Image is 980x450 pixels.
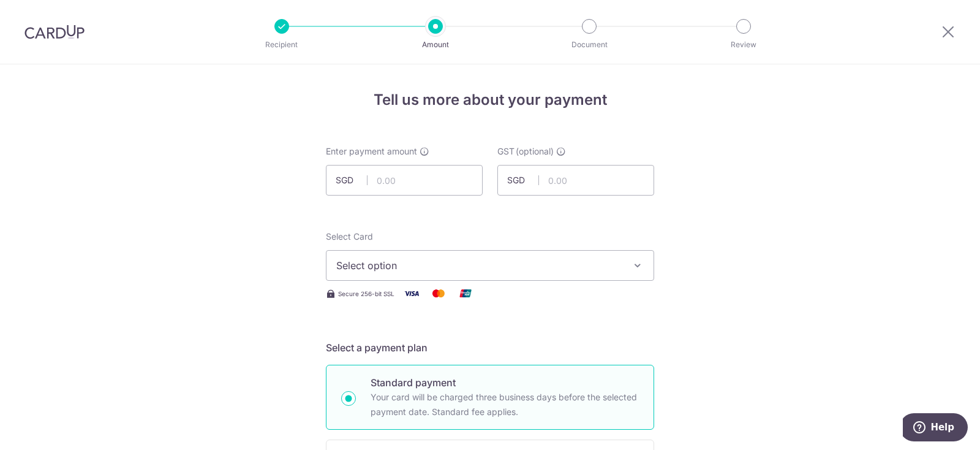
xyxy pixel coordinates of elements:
[236,39,327,51] p: Recipient
[698,39,789,51] p: Review
[326,165,483,196] input: 0.00
[326,89,654,111] h4: Tell us more about your payment
[497,145,514,158] span: GST
[326,250,654,281] button: Select option
[453,286,478,301] img: Union Pay
[338,289,394,299] span: Secure 256-bit SSL
[336,174,367,186] span: SGD
[326,145,417,158] span: Enter payment amount
[426,286,451,301] img: Mastercard
[497,165,654,196] input: 0.00
[371,390,639,419] p: Your card will be charged three business days before the selected payment date. Standard fee appl...
[507,174,539,186] span: SGD
[336,258,622,273] span: Select option
[24,25,85,39] img: CardUp
[544,39,635,51] p: Document
[390,39,481,51] p: Amount
[903,413,968,444] iframe: Opens a widget where you can find more information
[326,340,654,355] h5: Select a payment plan
[371,375,639,390] p: Standard payment
[516,145,554,158] span: (optional)
[326,231,373,242] span: translation missing: en.payables.payment_networks.credit_card.summary.labels.select_card
[399,286,424,301] img: Visa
